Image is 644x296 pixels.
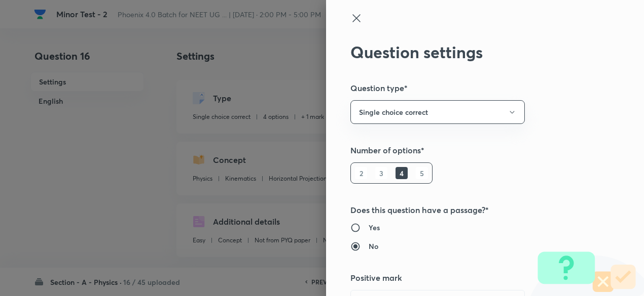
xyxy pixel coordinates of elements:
h6: 5 [416,167,428,179]
h5: Question type* [350,82,586,94]
h6: 4 [396,167,408,179]
h6: Yes [369,222,380,233]
h6: 2 [355,167,367,179]
h5: Positive mark [350,272,586,284]
h5: Number of options* [350,144,586,156]
button: Single choice correct [350,100,525,124]
h2: Question settings [350,43,586,62]
h6: 3 [375,167,387,179]
h6: No [369,241,378,251]
h5: Does this question have a passage?* [350,204,586,216]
